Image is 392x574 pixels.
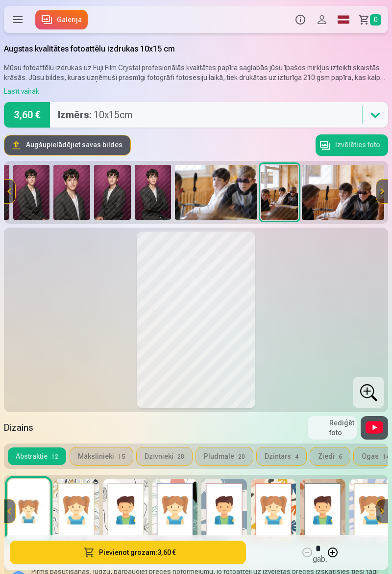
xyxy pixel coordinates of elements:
[177,453,184,460] span: 28
[311,6,333,33] button: Profils
[295,453,298,460] span: 4
[58,102,133,128] div: 10x15cm
[51,453,58,460] span: 12
[354,6,388,33] a: Grozs0
[70,447,133,465] button: Mākslinieki15
[8,447,66,465] button: Abstraktie12
[383,453,390,460] span: 14
[339,453,342,460] span: 6
[196,447,253,465] button: Pludmale20
[308,416,357,440] button: Rediģēt foto
[35,10,88,29] a: Galerija
[333,6,354,33] a: Global
[4,421,33,435] h5: Dizains
[137,447,192,465] button: Dzīvnieki28
[310,447,350,465] button: Ziedi6
[316,134,388,156] button: Izvēlēties foto
[4,135,130,155] button: Augšupielādējiet savas bildes
[4,102,50,128] div: 3,60 €
[370,14,381,26] span: 0
[4,63,388,82] p: Mūsu fotoattēlu izdrukas uz Fuji Film Crystal profesionālās kvalitātes papīra saglabās jūsu īpašo...
[4,86,388,96] div: Lasīt vairāk
[238,453,245,460] span: 20
[4,43,388,55] h1: Augstas kvalitātes fotoattēlu izdrukas 10x15 cm
[58,108,92,122] strong: Izmērs :
[290,6,311,33] button: Info
[257,447,306,465] button: Dzintars4
[10,541,246,564] button: Pievienot grozam:3,60 €
[118,453,125,460] span: 15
